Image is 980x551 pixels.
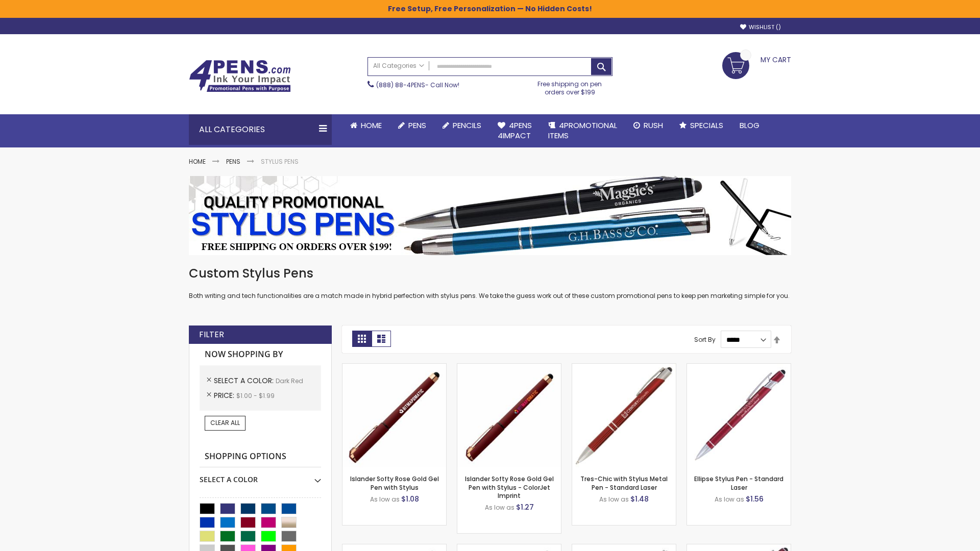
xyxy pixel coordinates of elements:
[548,120,617,141] span: 4PROMOTIONAL ITEMS
[498,120,532,141] span: 4Pens 4impact
[189,114,332,145] div: All Categories
[200,344,321,365] strong: Now Shopping by
[368,58,429,74] a: All Categories
[376,81,425,89] a: (888) 88-4PENS
[236,391,275,400] span: $1.00 - $1.99
[625,114,671,137] a: Rush
[276,377,303,385] span: Dark Red
[740,23,781,31] a: Wishlist
[746,494,764,504] span: $1.56
[352,331,372,347] strong: Grid
[189,157,206,166] a: Home
[261,157,299,166] strong: Stylus Pens
[694,335,716,344] label: Sort By
[630,494,649,504] span: $1.48
[408,120,426,131] span: Pens
[361,120,382,131] span: Home
[199,329,224,340] strong: Filter
[572,364,676,467] img: Tres-Chic with Stylus Metal Pen - Standard Laser-Dark Red
[189,265,791,300] div: Both writing and tech functionalities are a match made in hybrid perfection with stylus pens. We ...
[572,363,676,372] a: Tres-Chic with Stylus Metal Pen - Standard Laser-Dark Red
[342,363,446,372] a: Islander Softy Rose Gold Gel Pen with Stylus-Dark Red
[376,81,459,89] span: - Call Now!
[390,114,434,137] a: Pens
[540,114,625,147] a: 4PROMOTIONALITEMS
[200,446,321,468] strong: Shopping Options
[690,120,723,131] span: Specials
[599,495,629,504] span: As low as
[189,265,791,282] h1: Custom Stylus Pens
[687,364,791,467] img: Ellipse Stylus Pen - Standard Laser-Dark Red
[527,76,613,96] div: Free shipping on pen orders over $199
[465,474,554,499] a: Islander Softy Rose Gold Gel Pen with Stylus - ColorJet Imprint
[189,176,791,255] img: Stylus Pens
[457,363,561,372] a: Islander Softy Rose Gold Gel Pen with Stylus - ColorJet Imprint-Dark Red
[370,495,400,504] span: As low as
[644,120,663,131] span: Rush
[214,375,276,386] span: Select A Color
[687,363,791,372] a: Ellipse Stylus Pen - Standard Laser-Dark Red
[373,62,424,70] span: All Categories
[189,60,291,92] img: 4Pens Custom Pens and Promotional Products
[453,120,481,131] span: Pencils
[489,114,540,147] a: 4Pens4impact
[671,114,731,137] a: Specials
[342,364,446,467] img: Islander Softy Rose Gold Gel Pen with Stylus-Dark Red
[205,416,246,430] a: Clear All
[226,157,240,166] a: Pens
[485,503,514,512] span: As low as
[457,364,561,467] img: Islander Softy Rose Gold Gel Pen with Stylus - ColorJet Imprint-Dark Red
[580,474,668,491] a: Tres-Chic with Stylus Metal Pen - Standard Laser
[200,467,321,485] div: Select A Color
[350,474,439,491] a: Islander Softy Rose Gold Gel Pen with Stylus
[740,120,759,131] span: Blog
[434,114,489,137] a: Pencils
[210,418,240,427] span: Clear All
[214,390,236,400] span: Price
[342,114,390,137] a: Home
[516,502,534,512] span: $1.27
[731,114,768,137] a: Blog
[401,494,419,504] span: $1.08
[715,495,744,504] span: As low as
[694,474,783,491] a: Ellipse Stylus Pen - Standard Laser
